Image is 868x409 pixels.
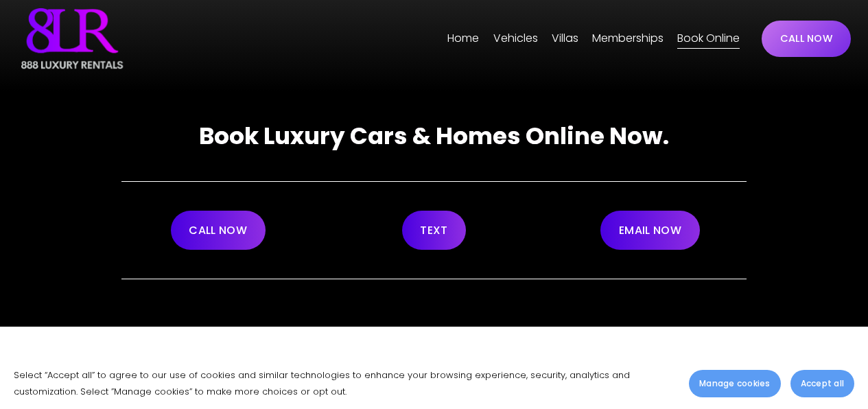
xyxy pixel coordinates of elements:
button: Accept all [790,370,854,397]
a: Book Online [677,27,740,49]
a: Memberships [592,27,664,49]
a: folder dropdown [552,27,578,49]
a: Home [447,27,479,49]
span: Accept all [801,377,844,390]
span: Manage cookies [699,377,770,390]
p: Select “Accept all” to agree to our use of cookies and similar technologies to enhance your brows... [14,367,675,399]
a: folder dropdown [493,27,538,49]
a: TEXT [402,211,467,250]
span: Villas [552,29,578,49]
a: CALL NOW [171,211,266,250]
img: Luxury Car &amp; Home Rentals For Every Occasion [17,4,127,73]
a: CALL NOW [762,21,851,57]
strong: Book Luxury Cars & Homes Online Now. [199,119,669,152]
a: EMAIL NOW [600,211,699,250]
button: Manage cookies [689,370,780,397]
span: Vehicles [493,29,538,49]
